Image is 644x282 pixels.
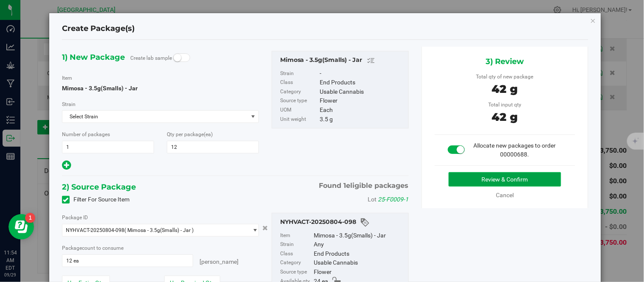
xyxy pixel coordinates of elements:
label: Source type [280,268,312,277]
span: 42 g [492,110,518,124]
div: End Products [314,249,404,259]
span: select [248,224,259,236]
label: Item [280,231,312,240]
div: Mimosa - 3.5g(Smalls) - Jar [314,231,404,240]
div: 3.5 g [320,115,404,124]
div: Flower [320,96,404,106]
span: Mimosa - 3.5g(Smalls) - Jar [62,85,138,92]
div: Each [320,106,404,115]
span: Qty per package [167,131,213,137]
span: Number of packages [62,131,110,137]
input: 12 [167,141,259,153]
label: Class [280,78,318,87]
span: [PERSON_NAME] [200,258,239,265]
div: - [320,69,404,78]
div: End Products [320,78,404,87]
span: Select Strain [62,111,248,123]
div: Flower [314,268,404,277]
span: select [248,111,259,123]
label: Filter For Source Item [62,195,129,204]
div: Usable Cannabis [320,87,404,97]
label: Item [62,74,72,82]
label: Strain [280,240,312,249]
div: Any [314,240,404,249]
label: Strain [280,69,318,78]
label: Category [280,87,318,97]
button: Cancel button [260,222,270,234]
div: Usable Cannabis [314,258,404,268]
span: Package ID [62,215,88,221]
label: Category [280,258,312,268]
span: Found eligible packages [319,181,409,191]
span: Package to consume [62,245,124,251]
a: Cancel [496,192,514,198]
span: 2) Source Package [62,181,136,193]
label: Unit weight [280,115,318,124]
span: 42 g [492,82,518,96]
span: 1) New Package [62,51,125,64]
span: Total input qty [488,102,521,108]
span: Lot [368,196,377,203]
div: NYHVACT-20250804-098 [280,218,404,228]
label: Source type [280,96,318,106]
label: Strain [62,101,76,108]
iframe: Resource center [8,214,34,240]
iframe: Resource center unread badge [25,213,35,223]
input: 1 [62,141,154,153]
span: (ea) [204,131,213,137]
h4: Create Package(s) [62,23,135,34]
span: 3) Review [486,55,524,68]
div: Mimosa - 3.5g(Smalls) - Jar [280,56,404,66]
span: Add new output [62,163,71,170]
span: 1 [344,181,346,190]
label: UOM [280,106,318,115]
span: Allocate new packages to order 00000688. [474,142,556,158]
input: 12 ea [62,255,193,267]
label: Class [280,249,312,259]
span: ( Mimosa - 3.5g(Smalls) - Jar ) [124,227,194,233]
label: Create lab sample [130,52,172,64]
span: count [82,245,95,251]
span: Total qty of new package [476,74,534,80]
span: 25-F0009-1 [378,196,409,203]
button: Review & Confirm [449,172,561,187]
span: NYHVACT-20250804-098 [66,227,124,233]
